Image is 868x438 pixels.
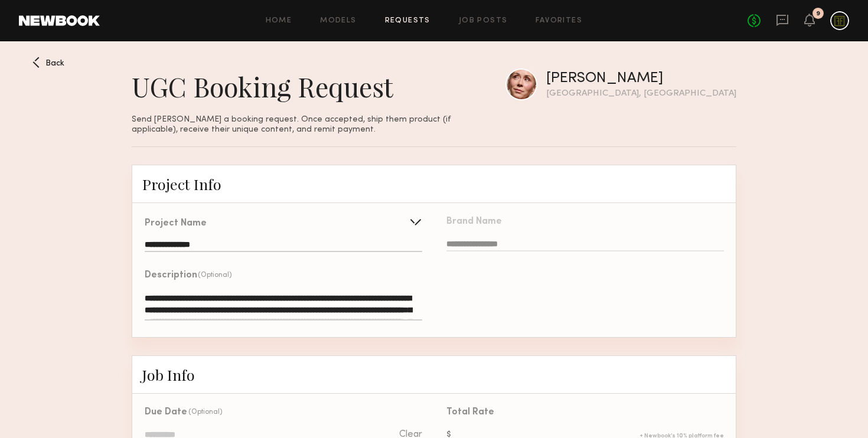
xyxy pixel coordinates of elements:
div: Due Date [145,408,187,417]
span: Project Info [142,174,221,194]
img: Jill S Picture [505,68,537,100]
div: (Optional) [198,271,232,279]
div: 9 [816,11,820,17]
span: Job Info [142,365,195,384]
div: [GEOGRAPHIC_DATA], [GEOGRAPHIC_DATA] [546,89,736,98]
span: Back [45,60,64,68]
div: [PERSON_NAME] [546,71,736,86]
span: Send [PERSON_NAME] a booking request. Once accepted, ship them product (if applicable), receive t... [132,115,458,135]
div: (Optional) [188,408,223,416]
div: Total Rate [446,408,494,417]
a: Job Posts [459,17,508,25]
h1: UGC Booking Request [132,68,458,104]
div: Project Name [145,219,207,228]
a: Home [266,17,292,25]
div: Description [145,271,197,280]
a: Requests [385,17,430,25]
a: Models [320,17,356,25]
a: Favorites [536,17,582,25]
